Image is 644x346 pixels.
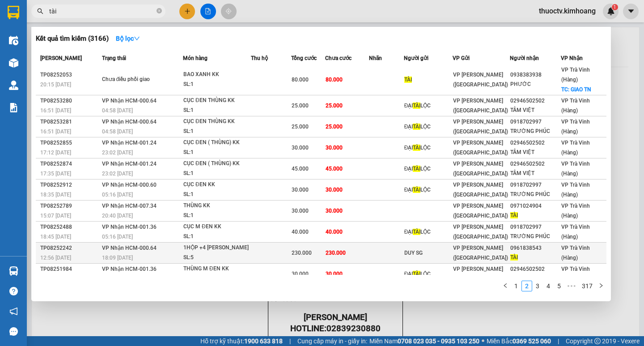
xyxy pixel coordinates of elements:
span: notification [9,307,18,316]
span: Người gửi [404,55,428,61]
span: Chưa cước [325,55,352,61]
span: 40.000 [326,229,343,235]
span: TÀI [413,229,420,235]
div: CỤC M ĐEN KK [183,222,250,232]
span: VP Gửi [453,55,470,61]
span: 23:02 [DATE] [102,171,133,177]
div: SL: 1 [183,169,250,179]
span: VP [PERSON_NAME] ([GEOGRAPHIC_DATA]) [453,119,508,135]
div: 02946502502 [510,159,560,169]
div: TÂM VIỆT [510,148,560,157]
div: DUY SG [404,248,452,258]
span: VP Trà Vinh (Hàng) [561,140,590,156]
span: TC: GIAO TN [561,86,591,93]
span: VP Nhận HCM-000.64 [102,245,157,251]
span: 20:40 [DATE] [102,213,133,219]
div: 0918702997 [510,222,560,232]
a: 317 [579,281,595,291]
span: 16:51 [DATE] [40,128,71,135]
span: 30.000 [292,271,309,277]
button: left [500,281,511,291]
span: VP Trà Vinh (Hàng) [561,182,590,198]
span: 230.000 [326,250,346,256]
input: Tìm tên, số ĐT hoặc mã đơn [49,6,155,16]
span: TÀI [510,212,518,218]
div: Chưa điều phối giao [102,75,169,85]
span: VP Trà Vinh (Hàng) [561,245,590,261]
span: VP Nhận HCM-001.36 [102,224,157,230]
img: warehouse-icon [9,266,18,276]
div: TP08253281 [40,117,99,127]
span: 25.000 [326,103,343,109]
span: VP Nhận HCM-000.64 [102,119,157,125]
div: TP08251984 [40,265,99,274]
a: 2 [522,281,532,291]
span: right [598,283,604,288]
div: PHƯỚC [510,80,560,89]
span: VP Trà Vinh (Hàng) [561,161,590,177]
span: 04:58 [DATE] [102,128,133,135]
div: 02946502502 [510,138,560,148]
div: 0971024904 [510,201,560,211]
span: message [9,327,18,336]
button: Bộ lọcdown [109,31,147,46]
span: 18:09 [DATE] [102,255,133,261]
img: warehouse-icon [9,36,18,45]
span: 20:15 [DATE] [40,81,71,88]
span: 30.000 [326,145,343,151]
span: [PERSON_NAME] [48,48,102,57]
div: CỤC ĐEN ( THÙNG) KK [183,159,250,169]
div: TP08252242 [40,243,99,253]
div: SL: 1 [183,190,250,200]
div: ĐẠI LỘC [404,185,452,195]
span: TÀI [510,254,518,261]
span: 18:45 [DATE] [40,234,71,240]
div: 02946502502 [510,265,560,274]
div: ĐẠI LỘC [404,269,452,279]
span: VP Trà Vinh (Hàng) [561,119,590,135]
span: 0788811067 - [4,48,102,57]
span: 17:35 [DATE] [40,171,71,177]
img: warehouse-icon [9,81,18,90]
span: 80.000 [326,77,343,83]
div: CỤC ĐEN THÙNG KK [183,96,250,106]
li: 4 [543,281,554,291]
li: 1 [511,281,521,291]
span: VP Nhận HCM-007.34 [102,203,157,209]
div: TP08252789 [40,201,99,211]
span: VP [PERSON_NAME] ([GEOGRAPHIC_DATA]) [453,266,508,282]
li: Next Page [596,281,606,291]
span: VP Nhận HCM-001.24 [102,140,157,146]
div: 1HỘP +4 [PERSON_NAME] [183,243,250,253]
span: question-circle [9,287,18,295]
div: TRƯỜNG PHÚC [510,190,560,199]
div: SL: 1 [183,148,250,158]
h3: Kết quả tìm kiếm ( 3166 ) [36,34,109,43]
div: TP08252912 [40,180,99,190]
span: VP [PERSON_NAME] ([GEOGRAPHIC_DATA]) [453,224,508,240]
span: 25.000 [292,124,309,130]
div: 0918702997 [510,117,560,127]
span: VP Trà Vinh (Hàng) [561,203,590,219]
span: VP [PERSON_NAME] ([GEOGRAPHIC_DATA]) [453,98,508,114]
div: SL: 1 [183,80,250,90]
div: SL: 1 [183,232,250,242]
li: 5 [554,281,564,291]
span: 18:35 [DATE] [40,192,71,198]
div: 0938383938 [510,70,560,80]
span: 230.000 [292,250,312,256]
li: Previous Page [500,281,511,291]
span: Người nhận [510,55,539,61]
p: NHẬN: [4,38,131,47]
span: VP [PERSON_NAME] ([GEOGRAPHIC_DATA]) [453,161,508,177]
li: 317 [579,281,596,291]
span: 45.000 [326,166,343,172]
strong: BIÊN NHẬN GỬI HÀNG [30,5,104,13]
div: TP08252855 [40,138,99,148]
span: VP [PERSON_NAME] ([GEOGRAPHIC_DATA]) [453,72,508,88]
span: 23:02 [DATE] [102,150,133,156]
span: Trạng thái [102,55,126,61]
img: warehouse-icon [9,58,18,68]
span: close-circle [157,7,162,16]
button: right [596,281,606,291]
